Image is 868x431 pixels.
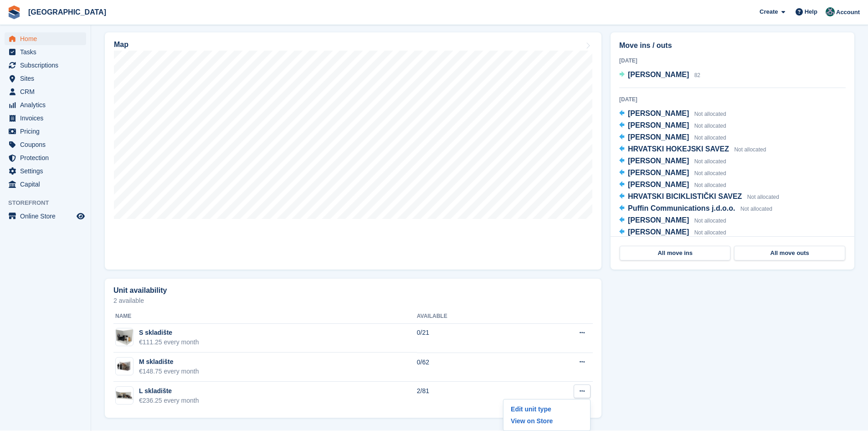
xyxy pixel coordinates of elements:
span: CRM [20,85,75,98]
p: 2 available [113,297,593,304]
a: menu [5,178,86,191]
td: 0/62 [417,353,525,382]
span: Protection [20,151,75,164]
a: Preview store [75,211,86,222]
span: [PERSON_NAME] [628,109,689,117]
h2: Move ins / outs [619,40,846,51]
span: [PERSON_NAME] [628,157,689,165]
span: HRVATSKI HOKEJSKI SAVEZ [628,145,729,153]
div: [DATE] [619,57,846,65]
span: Pricing [20,125,75,138]
th: Name [113,309,417,324]
a: Edit unit type [507,403,586,415]
h2: Unit availability [113,286,167,295]
span: Not allocated [694,170,726,177]
span: Subscriptions [20,59,75,72]
th: Available [417,309,525,324]
span: Account [836,8,860,17]
a: menu [5,46,86,58]
a: [GEOGRAPHIC_DATA] [25,5,110,20]
div: L skladište [139,386,199,396]
span: Capital [20,178,75,191]
a: All move ins [620,246,730,260]
span: [PERSON_NAME] [628,181,689,188]
a: menu [5,32,86,45]
span: HRVATSKI BICIKLISTIČKI SAVEZ [628,192,742,200]
a: All move outs [734,246,845,260]
td: 0/21 [417,323,525,353]
a: [PERSON_NAME] Not allocated [619,179,726,191]
span: Coupons [20,138,75,151]
div: €148.75 every month [139,367,199,376]
a: menu [5,165,86,177]
span: Not allocated [694,111,726,117]
a: Puffin Communications j.d.o.o. Not allocated [619,203,772,215]
span: Create [760,7,778,16]
a: [PERSON_NAME] Not allocated [619,108,726,120]
a: menu [5,59,86,72]
a: [PERSON_NAME] 82 [619,69,700,81]
span: Help [805,7,817,16]
span: Settings [20,165,75,177]
a: [PERSON_NAME] Not allocated [619,167,726,179]
img: container-lg-1024x492.png [116,391,133,400]
a: menu [5,72,86,85]
span: Not allocated [734,146,766,153]
a: [PERSON_NAME] Not allocated [619,132,726,144]
a: menu [5,99,86,111]
div: [DATE] [619,95,846,104]
span: Storefront [8,198,91,208]
td: 2/81 [417,382,525,410]
img: Željko Gobac [826,7,835,16]
div: M skladište [139,357,199,367]
a: menu [5,151,86,164]
a: menu [5,210,86,223]
span: Tasks [20,46,75,58]
div: €236.25 every month [139,396,199,405]
a: [PERSON_NAME] Not allocated [619,227,726,239]
span: Puffin Communications j.d.o.o. [628,204,735,212]
a: menu [5,85,86,98]
a: HRVATSKI BICIKLISTIČKI SAVEZ Not allocated [619,191,779,203]
span: Not allocated [694,229,726,236]
span: [PERSON_NAME] [628,133,689,141]
span: Not allocated [747,194,779,200]
span: Analytics [20,99,75,111]
h2: Map [114,41,128,49]
a: [PERSON_NAME] Not allocated [619,215,726,227]
span: 82 [694,72,700,78]
span: Not allocated [694,123,726,129]
a: menu [5,138,86,151]
span: Invoices [20,112,75,125]
span: Home [20,32,75,45]
img: 60-sqft-unit.jpg [116,360,133,373]
span: Not allocated [694,135,726,141]
span: Not allocated [694,158,726,165]
div: S skladište [139,328,199,338]
a: menu [5,125,86,138]
a: menu [5,112,86,125]
a: [PERSON_NAME] Not allocated [619,120,726,132]
span: [PERSON_NAME] [628,169,689,177]
a: View on Store [507,415,586,427]
div: €111.25 every month [139,338,199,347]
span: [PERSON_NAME] [628,121,689,129]
a: HRVATSKI HOKEJSKI SAVEZ Not allocated [619,144,766,156]
img: stora-icon-8386f47178a22dfd0bd8f6a31ec36ba5ce8667c1dd55bd0f319d3a0aa187defe.svg [7,5,21,19]
span: [PERSON_NAME] [628,71,689,78]
span: Not allocated [694,182,726,188]
span: Not allocated [694,218,726,224]
span: Sites [20,72,75,85]
a: Map [105,32,601,270]
span: Online Store [20,210,75,223]
span: [PERSON_NAME] [628,228,689,236]
span: Not allocated [740,206,772,212]
a: [PERSON_NAME] Not allocated [619,156,726,167]
span: [PERSON_NAME] [628,216,689,224]
img: container-sm.png [116,329,133,345]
